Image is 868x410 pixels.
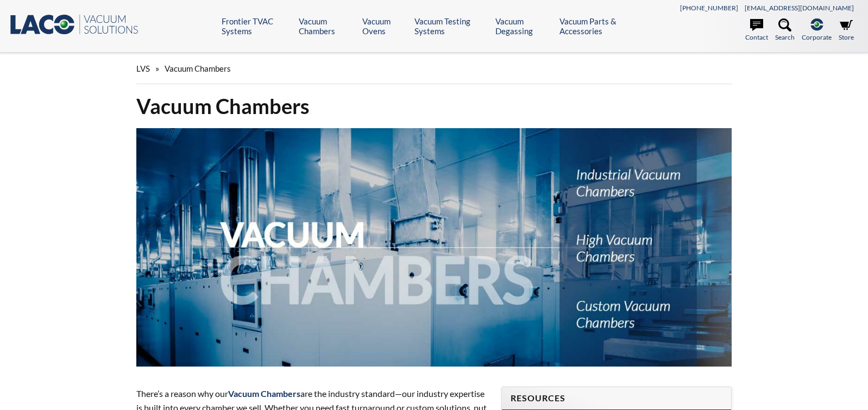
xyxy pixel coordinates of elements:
[495,16,551,36] a: Vacuum Degassing
[136,53,732,84] div: »
[362,16,406,36] a: Vacuum Ovens
[136,93,732,119] h1: Vacuum Chambers
[839,18,854,42] a: Store
[299,16,354,36] a: Vacuum Chambers
[745,4,854,12] a: [EMAIL_ADDRESS][DOMAIN_NAME]
[136,128,732,366] img: Vacuum Chambers
[511,393,722,404] h4: Resources
[745,18,768,42] a: Contact
[775,18,795,42] a: Search
[165,64,231,73] span: Vacuum Chambers
[680,4,738,12] a: [PHONE_NUMBER]
[802,32,832,42] span: Corporate
[222,16,291,36] a: Frontier TVAC Systems
[414,16,487,36] a: Vacuum Testing Systems
[559,16,644,36] a: Vacuum Parts & Accessories
[136,64,150,73] span: LVS
[228,388,300,399] span: Vacuum Chambers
